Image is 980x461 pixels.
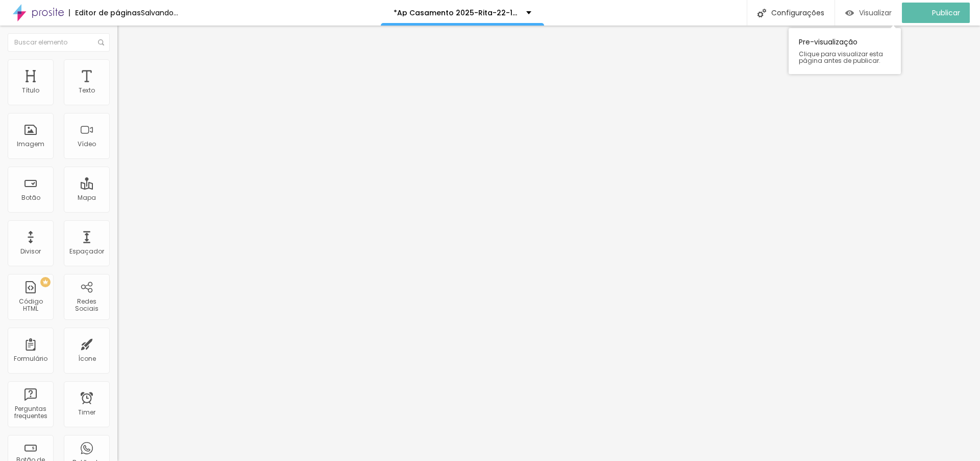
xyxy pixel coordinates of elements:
div: Imagem [17,141,44,148]
div: Vídeo [78,141,96,148]
div: Formulário [14,355,47,362]
img: Icone [98,39,104,45]
div: Salvando... [141,9,178,16]
div: Pre-visualização [789,28,901,74]
div: Espaçador [69,248,104,255]
div: Botão [21,194,40,201]
img: Icone [757,9,766,17]
span: Visualizar [859,9,892,17]
div: Perguntas frequentes [10,405,51,420]
button: Visualizar [835,3,902,23]
div: Ícone [78,355,96,362]
div: Redes Sociais [66,298,107,313]
div: Texto [79,87,95,94]
input: Buscar elemento [8,33,110,52]
iframe: Editor [117,26,980,461]
div: Mapa [78,194,96,201]
p: *Ap Casamento 2025-Rita-22-11-25 [394,9,519,16]
div: Editor de páginas [69,9,141,16]
div: Timer [78,409,95,416]
img: view-1.svg [845,9,854,17]
div: Título [22,87,39,94]
span: Clique para visualizar esta página antes de publicar. [799,51,891,64]
button: Publicar [902,3,970,23]
div: Divisor [20,248,41,255]
div: Código HTML [10,298,51,313]
span: Publicar [932,9,960,17]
